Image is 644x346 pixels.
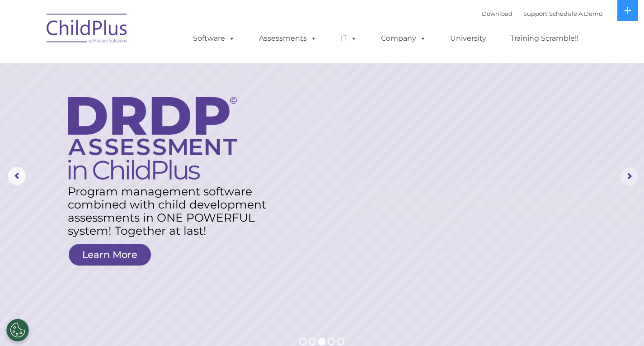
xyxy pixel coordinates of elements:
[126,97,164,104] span: Phone number
[126,60,153,66] span: Last name
[482,10,512,17] a: Download
[68,97,237,180] img: DRDP Assessment in ChildPlus
[482,10,602,17] font: |
[184,29,244,47] a: Software
[372,29,435,47] a: Company
[69,244,151,265] a: Learn More
[501,29,588,47] a: Training Scramble!!
[250,29,326,47] a: Assessments
[6,319,29,341] button: Cookies Settings
[42,7,132,52] img: ChildPlus by Procare Solutions
[549,10,602,17] a: Schedule A Demo
[441,29,495,47] a: University
[68,185,274,237] rs-layer: Program management software combined with child development assessments in ONE POWERFUL system! T...
[523,10,547,17] a: Support
[332,29,366,47] a: IT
